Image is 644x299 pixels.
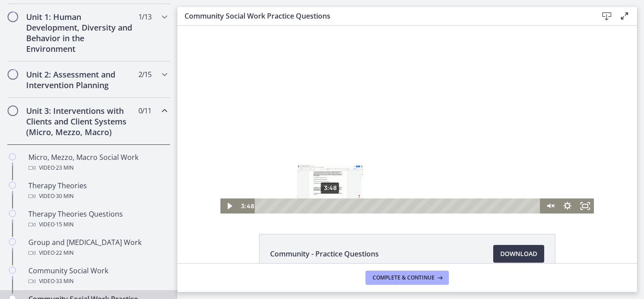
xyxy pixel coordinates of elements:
button: Show settings menu [381,173,399,188]
span: 1 / 13 [138,12,151,22]
div: Video [28,191,167,202]
button: Fullscreen [399,173,416,188]
span: Community - Practice Questions [270,249,379,259]
div: Video [28,276,167,287]
h2: Unit 3: Interventions with Clients and Client Systems (Micro, Mezzo, Macro) [26,105,134,137]
span: · 30 min [55,191,74,202]
div: Video [28,248,167,258]
span: 0 / 11 [138,105,151,116]
div: Micro, Mezzo, Macro Social Work [28,152,167,173]
span: 2 / 15 [138,69,151,80]
h2: Unit 2: Assessment and Intervention Planning [26,69,134,90]
span: Complete & continue [373,274,435,281]
div: Video [28,219,167,230]
h2: Unit 1: Human Development, Diversity and Behavior in the Environment [26,12,134,54]
div: Therapy Theories [28,180,167,202]
span: · 15 min [55,219,74,230]
div: Community Social Work [28,265,167,287]
span: · 33 min [55,276,74,287]
button: Complete & continue [365,271,449,285]
button: Unmute [363,173,381,188]
span: · 22 min [55,248,74,258]
div: Therapy Theories Questions [28,209,167,230]
iframe: Video Lesson [177,26,637,214]
span: · 23 min [55,163,74,173]
span: Download [500,249,537,259]
a: Download [493,245,544,263]
h3: Community Social Work Practice Questions [185,11,584,21]
div: Video [28,163,167,173]
div: Group and [MEDICAL_DATA] Work [28,237,167,258]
